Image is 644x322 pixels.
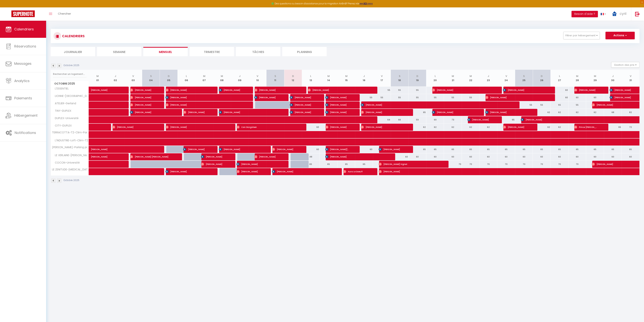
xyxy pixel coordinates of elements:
span: [PERSON_NAME] [91,151,108,158]
span: [PERSON_NAME] [325,123,349,131]
span: TINY-DUPLEX [51,109,72,113]
th: 13 [302,70,320,87]
div: 65 [426,146,444,153]
span: [PERSON_NAME] [432,109,474,116]
div: 65 [320,161,337,168]
a: ... cyril [609,7,631,21]
div: 60 [391,153,409,160]
div: 70 [533,161,551,168]
div: 65 [302,161,320,168]
span: [PERSON_NAME] [130,109,172,116]
th: 07 [195,70,213,87]
th: 04 [142,70,160,87]
th: 01 [89,70,107,87]
div: 65 [355,161,373,168]
div: 55 [391,87,409,94]
span: Analytics [14,78,30,83]
div: 60 [568,94,586,101]
span: Réservations [14,44,36,49]
span: [PERSON_NAME] [PERSON_NAME] [130,153,172,160]
div: 65 [551,146,568,153]
th: 24 [497,70,515,87]
th: 31 [622,70,639,87]
span: [PERSON_NAME] [290,94,314,101]
span: Chercher [58,12,71,16]
div: 65 [480,146,497,153]
span: [PERSON_NAME] [166,101,243,108]
abbr: D [292,74,294,78]
div: 60 [586,153,604,160]
div: 65 [604,146,622,153]
div: 62 [444,124,462,131]
strong: >>> ICI <<<< [359,2,373,5]
th: 11 [266,70,284,87]
span: [PERSON_NAME] [361,109,402,116]
span: [PERSON_NAME] [610,94,636,101]
abbr: M [594,74,596,78]
abbr: V [381,74,383,78]
span: COCON-Université [51,161,81,165]
div: 55 [373,87,391,94]
div: 65 [533,146,551,153]
div: 70 [568,161,586,168]
th: 22 [462,70,480,87]
div: 60 [586,94,604,101]
span: [PERSON_NAME] [290,109,314,116]
span: [PERSON_NAME] [272,146,296,153]
abbr: M [221,74,223,78]
th: 15 [337,70,355,87]
div: 60 [551,87,568,94]
li: Planning [282,47,327,56]
abbr: M [452,74,454,78]
div: 60 [533,153,551,160]
div: 60 [568,153,586,160]
span: LIONNE-[GEOGRAPHIC_DATA] [51,94,89,98]
span: [PERSON_NAME] [361,101,509,108]
span: [PERSON_NAME] [219,146,260,153]
span: [PERSON_NAME] [130,86,154,94]
div: 68 [604,109,622,116]
th: 05 [160,70,178,87]
span: [PERSON_NAME] [254,153,278,160]
div: 60 [302,146,320,153]
span: Messages [14,61,32,66]
div: 62 [533,109,551,116]
div: 70 [515,161,533,168]
abbr: M [327,74,330,78]
div: 62 [551,124,568,131]
div: 65 [497,146,515,153]
th: 26 [533,70,551,87]
span: [PERSON_NAME] [272,168,331,175]
span: [PERSON_NAME] [112,123,154,131]
div: 70 [444,161,462,168]
div: 55 [408,94,426,101]
span: Can Düzgülsen [236,123,296,131]
span: [PERSON_NAME] [91,144,126,151]
span: Octobre 2025 [51,81,89,86]
abbr: L [310,74,311,78]
span: [PERSON_NAME] [485,94,545,101]
th: 17 [373,70,391,87]
div: 65 [497,116,515,123]
div: 64 [373,116,391,123]
th: 06 [177,70,195,87]
button: Besoin d'aide ? [571,11,598,17]
h3: CALENDRIERS [61,32,85,40]
span: [PERSON_NAME] [521,116,582,123]
div: 55 [568,101,586,108]
div: 69 [426,116,444,123]
th: 30 [604,70,622,87]
div: 65 [462,146,480,153]
div: 60 [551,94,568,101]
th: 21 [444,70,462,87]
abbr: V [132,74,134,78]
span: [PERSON_NAME] [485,109,527,116]
span: [PERSON_NAME] [236,168,260,175]
span: [PERSON_NAME] [201,161,225,168]
div: 65 [337,161,355,168]
div: 62 [586,109,604,116]
img: Super Booking [11,10,35,17]
div: 82 [622,109,639,116]
th: 20 [426,70,444,87]
span: [PERSON_NAME] Vignet [379,161,438,168]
